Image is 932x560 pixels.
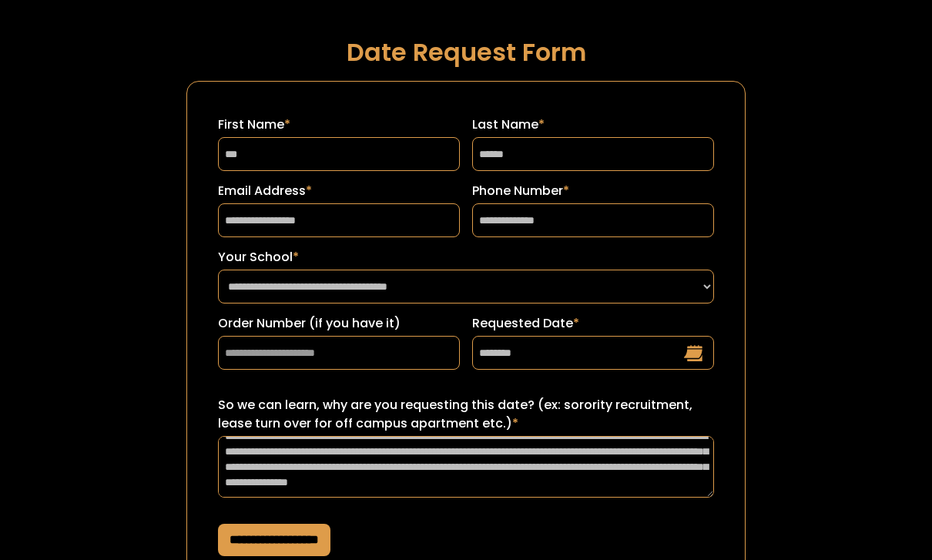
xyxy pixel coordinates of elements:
label: Order Number (if you have it) [218,315,460,334]
label: Last Name [472,116,714,135]
label: Requested Date [472,315,714,334]
h1: Date Request Form [186,39,746,66]
label: Email Address [218,183,460,201]
label: So we can learn, why are you requesting this date? (ex: sorority recruitment, lease turn over for... [218,397,714,434]
label: Your School [218,249,714,267]
label: First Name [218,116,460,135]
label: Phone Number [472,183,714,201]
